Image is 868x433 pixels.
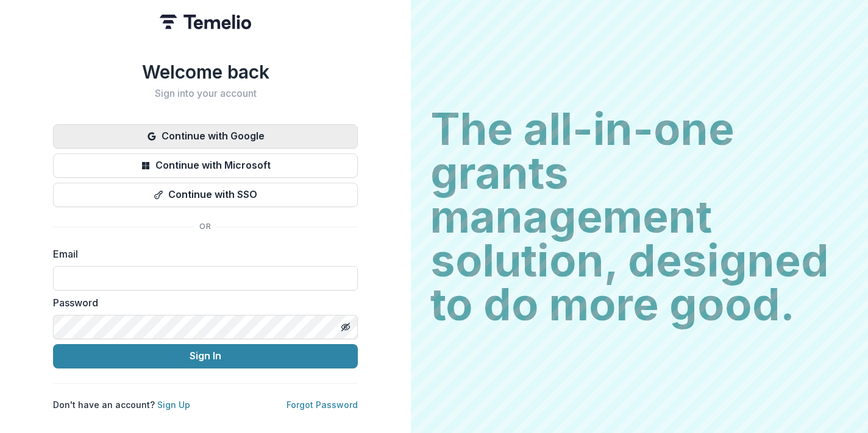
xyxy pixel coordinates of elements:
a: Sign Up [157,400,190,410]
h1: Welcome back [53,61,358,83]
button: Toggle password visibility [336,317,355,337]
p: Don't have an account? [53,398,190,411]
button: Continue with Microsoft [53,153,358,178]
a: Forgot Password [286,400,358,410]
h2: Sign into your account [53,88,358,99]
label: Password [53,295,350,310]
img: Temelio [160,15,251,29]
button: Sign In [53,344,358,368]
button: Continue with Google [53,124,358,149]
label: Email [53,247,350,261]
button: Continue with SSO [53,183,358,207]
